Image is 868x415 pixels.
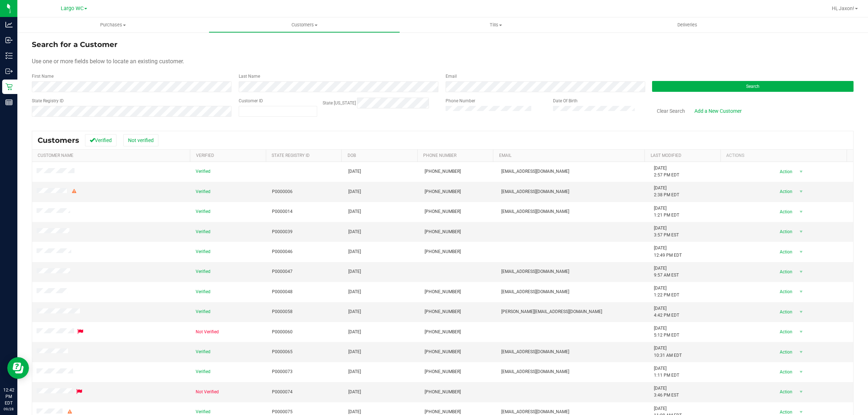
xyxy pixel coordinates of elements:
span: select [797,247,806,257]
span: Search [746,84,759,89]
span: [PHONE_NUMBER] [425,288,461,295]
iframe: Resource center [7,357,29,379]
span: [DATE] 10:31 AM EDT [654,345,682,359]
span: [PHONE_NUMBER] [425,368,461,375]
span: [PHONE_NUMBER] [425,168,461,175]
span: Action [773,267,797,277]
span: [DATE] [348,268,361,275]
p: 09/28 [3,406,14,412]
span: [EMAIL_ADDRESS][DOMAIN_NAME] [501,168,569,175]
span: P0000058 [272,308,293,315]
span: [DATE] [348,248,361,255]
a: DOB [348,153,356,158]
span: [DATE] 3:57 PM EST [654,225,679,239]
span: Verified [196,348,210,355]
span: select [797,387,806,397]
span: Action [773,247,797,257]
span: [DATE] [348,288,361,295]
inline-svg: Inventory [5,52,13,59]
a: Verified [196,153,214,158]
a: Tills [400,17,591,33]
span: Action [773,187,797,197]
span: [DATE] 1:11 PM EDT [654,365,679,379]
span: Customers [209,22,400,28]
inline-svg: Outbound [5,68,13,75]
span: Action [773,227,797,237]
span: select [797,267,806,277]
a: Phone Number [423,153,456,158]
span: P0000046 [272,248,293,255]
span: [EMAIL_ADDRESS][DOMAIN_NAME] [501,268,569,275]
span: [DATE] [348,389,361,395]
span: [PHONE_NUMBER] [425,308,461,315]
label: Phone Number [446,98,475,104]
label: Customer ID [239,98,263,104]
span: [PHONE_NUMBER] [425,389,461,395]
span: [PHONE_NUMBER] [425,248,461,255]
p: 12:42 PM EDT [3,387,14,406]
span: [PHONE_NUMBER] [425,208,461,215]
a: Deliveries [592,17,783,33]
a: Last Modified [651,153,681,158]
span: Action [773,347,797,357]
label: First Name [32,73,54,80]
span: [DATE] 2:38 PM EDT [654,185,679,198]
span: Action [773,207,797,217]
label: State [US_STATE] [323,100,356,106]
span: Action [773,327,797,337]
span: Verified [196,208,210,215]
span: P0000039 [272,228,293,235]
a: Email [499,153,511,158]
span: Verified [196,168,210,175]
span: [PHONE_NUMBER] [425,329,461,335]
span: Tills [400,22,591,28]
label: Last Name [239,73,260,80]
span: Not Verified [196,389,219,395]
span: [DATE] 3:46 PM EST [654,385,679,399]
span: P0000014 [272,208,293,215]
span: Search for a Customer [32,40,118,49]
span: [PHONE_NUMBER] [425,188,461,195]
span: Verified [196,288,210,295]
span: [DATE] [348,188,361,195]
a: Add a New Customer [690,105,746,117]
span: [DATE] [348,208,361,215]
label: State Registry ID [32,98,64,104]
span: P0000074 [272,389,293,395]
span: Verified [196,308,210,315]
span: [DATE] 4:42 PM EDT [654,305,679,319]
span: select [797,367,806,377]
span: [DATE] 9:57 AM EST [654,265,679,279]
span: Purchases [17,22,209,28]
inline-svg: Inbound [5,37,13,44]
div: Actions [726,153,844,158]
span: P0000065 [272,348,293,355]
span: Action [773,367,797,377]
span: [EMAIL_ADDRESS][DOMAIN_NAME] [501,208,569,215]
span: select [797,287,806,297]
span: Verified [196,368,210,375]
span: select [797,167,806,177]
span: select [797,207,806,217]
span: Verified [196,188,210,195]
span: [DATE] 1:22 PM EDT [654,285,679,299]
span: select [797,347,806,357]
span: P0000073 [272,368,293,375]
span: P0000060 [272,329,293,335]
span: [DATE] 5:12 PM EDT [654,325,679,339]
span: Use one or more fields below to locate an existing customer. [32,58,184,65]
span: [PHONE_NUMBER] [425,228,461,235]
inline-svg: Retail [5,83,13,90]
span: Deliveries [668,22,707,28]
span: Verified [196,248,210,255]
span: Customers [38,136,79,145]
span: Hi, Jaxon! [832,5,854,11]
span: Action [773,287,797,297]
span: Action [773,167,797,177]
div: Flagged for deletion [76,328,84,335]
a: Customer Name [38,153,73,158]
inline-svg: Reports [5,99,13,106]
button: Search [652,81,854,92]
span: [DATE] 1:21 PM EDT [654,205,679,219]
button: Clear Search [652,105,690,117]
